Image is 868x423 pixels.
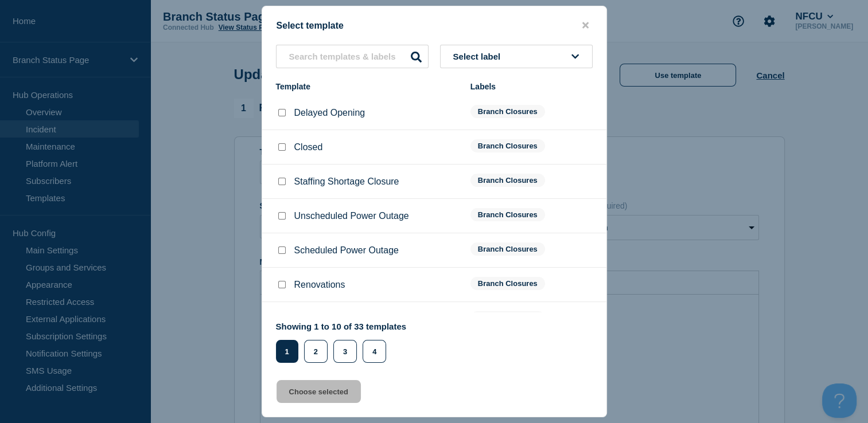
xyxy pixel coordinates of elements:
[262,20,606,31] div: Select template
[276,340,298,363] button: 1
[579,20,592,31] button: close button
[363,340,386,363] button: 4
[294,211,409,221] p: Unscheduled Power Outage
[470,242,545,256] span: Branch Closures
[470,174,545,187] span: Branch Closures
[470,139,545,152] span: Branch Closures
[277,380,361,403] button: Choose selected
[278,212,286,220] input: Unscheduled Power Outage checkbox
[453,52,505,61] span: Select label
[278,281,286,288] input: Renovations checkbox
[470,311,545,324] span: Branch Closures
[276,82,459,91] div: Template
[294,245,399,256] p: Scheduled Power Outage
[470,82,593,91] div: Labels
[278,143,286,151] input: Closed checkbox
[276,322,407,331] p: Showing 1 to 10 of 33 templates
[470,277,545,290] span: Branch Closures
[278,178,286,185] input: Staffing Shortage Closure checkbox
[304,340,328,363] button: 2
[294,108,365,118] p: Delayed Opening
[278,246,286,254] input: Scheduled Power Outage checkbox
[470,105,545,118] span: Branch Closures
[294,177,399,187] p: Staffing Shortage Closure
[470,208,545,221] span: Branch Closures
[440,45,593,68] button: Select label
[333,340,357,363] button: 3
[294,280,345,290] p: Renovations
[278,109,286,116] input: Delayed Opening checkbox
[294,142,323,152] p: Closed
[276,45,429,68] input: Search templates & labels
